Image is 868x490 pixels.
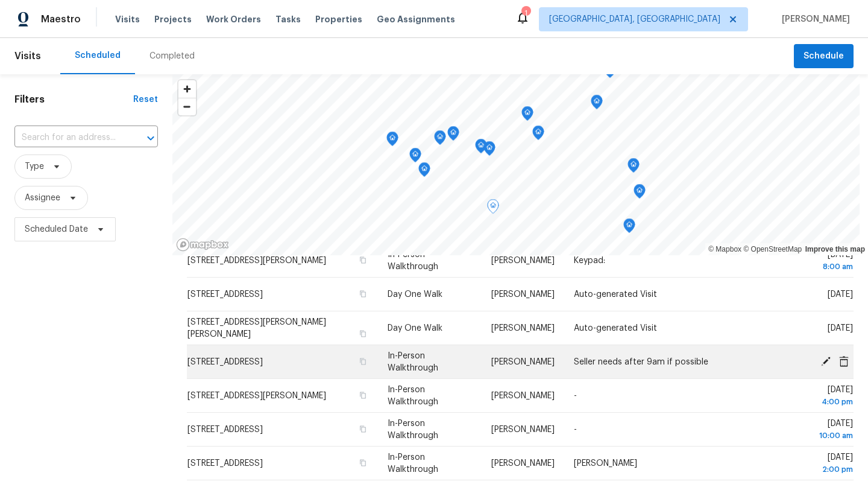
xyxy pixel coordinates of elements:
span: Visits [14,43,41,69]
span: [PERSON_NAME] [491,358,555,366]
div: 10:00 am [774,430,853,442]
span: Type [25,161,44,173]
span: Day One Walk [388,324,442,332]
span: [PERSON_NAME] [491,459,555,468]
div: 8:00 am [774,261,853,273]
span: [PERSON_NAME] [491,392,555,400]
span: [DATE] [774,250,853,273]
input: Search for an address... [14,129,124,147]
span: [PERSON_NAME] [491,256,555,265]
div: Scheduled [75,49,121,62]
span: [GEOGRAPHIC_DATA], [GEOGRAPHIC_DATA] [549,13,720,25]
span: Cancel [835,355,853,366]
div: Map marker [418,162,430,181]
span: In-Person Walkthrough [388,453,438,474]
span: [PERSON_NAME] [574,459,637,468]
div: Map marker [521,106,533,125]
span: Keypad: [574,256,605,265]
div: Map marker [627,158,640,177]
span: [STREET_ADDRESS][PERSON_NAME] [187,256,326,265]
div: Completed [149,50,195,62]
span: [STREET_ADDRESS] [187,425,263,434]
div: Reset [133,94,158,106]
span: [DATE] [774,419,853,442]
span: - [574,392,577,400]
div: Map marker [532,126,544,144]
span: [DATE] [774,453,853,476]
span: Zoom out [178,98,196,115]
div: 4:00 pm [774,396,853,408]
span: Auto-generated Visit [574,324,657,332]
span: [DATE] [774,386,853,408]
span: Projects [154,13,192,25]
span: Day One Walk [388,290,442,299]
button: Copy Address [357,390,368,401]
span: Seller needs after 9am if possible [574,358,708,366]
span: Maestro [41,13,81,25]
button: Zoom in [178,80,196,98]
span: Assignee [25,192,60,204]
div: Map marker [483,141,495,160]
span: [DATE] [828,290,853,299]
span: Scheduled Date [25,223,88,235]
span: In-Person Walkthrough [388,419,438,440]
span: Properties [315,13,362,25]
span: [STREET_ADDRESS][PERSON_NAME][PERSON_NAME] [187,318,326,339]
h1: Filters [14,94,133,106]
span: [PERSON_NAME] [491,290,555,299]
span: Geo Assignments [377,13,455,25]
div: Map marker [634,184,646,203]
span: Auto-generated Visit [574,290,657,299]
button: Open [142,130,159,147]
span: Work Orders [206,13,261,25]
span: Visits [115,13,140,25]
span: - [574,425,577,434]
span: In-Person Walkthrough [388,352,438,372]
button: Schedule [794,44,854,69]
span: Schedule [804,49,844,64]
span: [PERSON_NAME] [491,425,555,434]
button: Copy Address [357,424,368,434]
div: Map marker [434,130,446,149]
a: Mapbox [708,245,741,253]
a: Improve this map [805,245,865,253]
button: Copy Address [357,328,368,339]
span: Tasks [275,15,301,24]
span: [PERSON_NAME] [777,13,850,25]
div: Map marker [386,132,398,150]
span: In-Person Walkthrough [388,250,438,271]
div: Map marker [475,139,487,157]
div: Map marker [409,148,421,167]
button: Copy Address [357,457,368,468]
button: Copy Address [357,255,368,266]
span: [STREET_ADDRESS] [187,290,263,299]
button: Copy Address [357,356,368,367]
a: Mapbox homepage [176,238,229,252]
span: [STREET_ADDRESS][PERSON_NAME] [187,392,326,400]
button: Copy Address [357,288,368,299]
div: Map marker [591,95,603,113]
div: Map marker [487,199,499,218]
span: [DATE] [828,324,853,332]
span: [STREET_ADDRESS] [187,358,263,366]
span: [PERSON_NAME] [491,324,555,332]
div: 2:00 pm [774,463,853,476]
span: Edit [817,355,835,366]
a: OpenStreetMap [743,245,802,253]
span: In-Person Walkthrough [388,386,438,406]
div: Map marker [623,218,635,237]
div: 1 [521,7,530,19]
canvas: Map [172,74,860,255]
div: Map marker [447,126,459,145]
button: Zoom out [178,98,196,115]
span: [STREET_ADDRESS] [187,459,263,468]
